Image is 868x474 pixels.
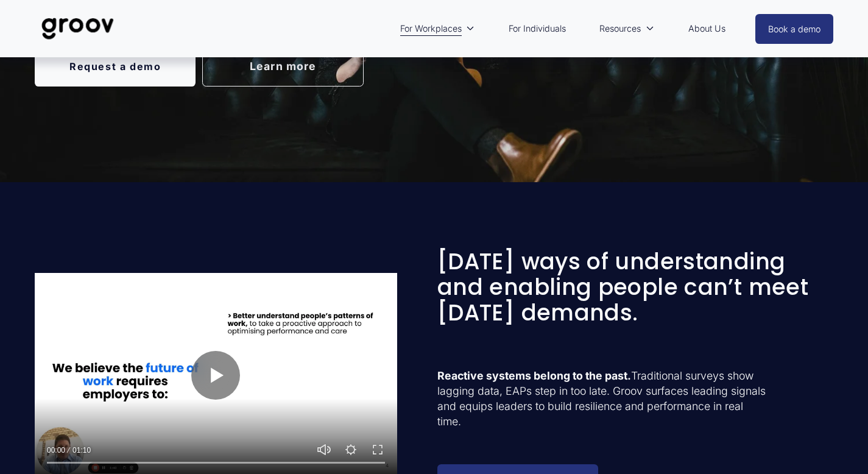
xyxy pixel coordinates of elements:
[437,249,833,325] h3: [DATE] ways of understanding and enabling people can’t meet [DATE] demands.
[202,46,363,87] a: Learn more
[755,14,833,44] a: Book a demo
[35,9,121,49] img: Groov | Unlock Human Potential at Work and in Life
[47,444,68,456] div: Current time
[593,15,660,43] a: folder dropdown
[503,15,572,43] a: For Individuals
[400,21,462,37] span: For Workplaces
[68,444,94,456] div: Duration
[47,459,385,467] input: Seek
[682,15,732,43] a: About Us
[437,369,766,429] p: Traditional surveys show lagging data, EAPs step in too late. Groov surfaces leading signals and ...
[394,15,481,43] a: folder dropdown
[437,369,631,382] strong: Reactive systems belong to the past.
[191,351,240,400] button: Play
[35,46,196,87] a: Request a demo
[599,21,641,37] span: Resources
